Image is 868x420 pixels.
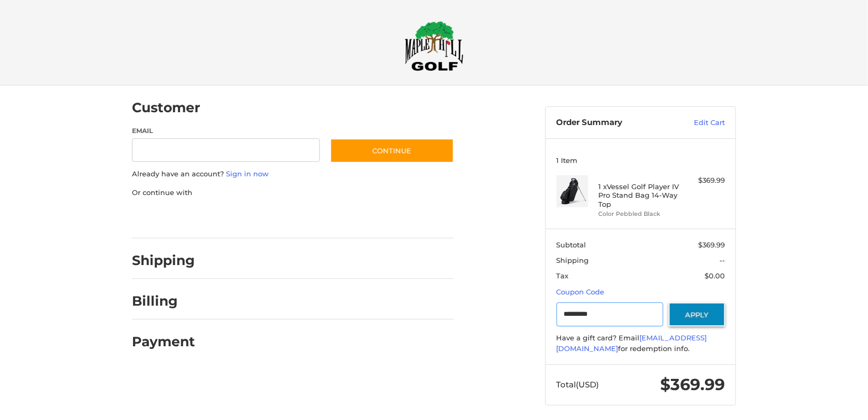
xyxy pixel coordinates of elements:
h3: 1 Item [557,156,725,165]
iframe: PayPal-paypal [129,208,209,228]
button: Continue [330,138,454,163]
span: Tax [557,271,569,280]
h2: Billing [132,293,194,309]
a: [EMAIL_ADDRESS][DOMAIN_NAME] [557,333,707,353]
iframe: Google Customer Reviews [780,391,868,420]
div: $369.99 [683,175,725,186]
span: Shipping [557,256,589,265]
span: Total (USD) [557,379,599,390]
span: $0.00 [705,271,725,280]
span: -- [720,256,725,265]
h2: Payment [132,333,195,350]
button: Apply [669,302,725,326]
input: Gift Certificate or Coupon Code [557,302,664,326]
p: Already have an account? [132,169,454,180]
iframe: PayPal-paylater [219,208,299,228]
a: Sign in now [226,169,269,178]
div: Have a gift card? Email for redemption info. [557,333,725,354]
h3: Order Summary [557,118,671,128]
a: Edit Cart [671,118,725,128]
iframe: PayPal-venmo [310,208,390,228]
li: Color Pebbled Black [599,209,681,219]
img: Maple Hill Golf [405,21,464,71]
h2: Shipping [132,252,195,269]
span: $369.99 [699,240,725,249]
a: Coupon Code [557,287,605,296]
h2: Customer [132,99,200,116]
h4: 1 x Vessel Golf Player IV Pro Stand Bag 14-Way Top [599,182,681,208]
label: Email [132,126,320,136]
p: Or continue with [132,188,454,198]
span: $369.99 [661,375,725,394]
span: Subtotal [557,240,587,249]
